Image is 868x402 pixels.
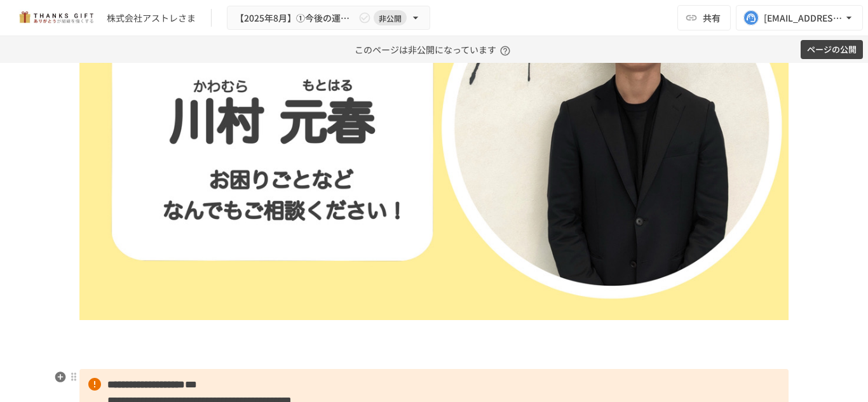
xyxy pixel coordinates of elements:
[801,40,863,60] button: ページの公開
[355,36,514,63] p: このページは非公開になっています
[235,10,356,26] span: 【2025年8月】①今後の運用についてのご案内/THANKS GIFTキックオフMTG
[227,6,430,30] button: 【2025年8月】①今後の運用についてのご案内/THANKS GIFTキックオフMTG非公開
[736,5,863,30] button: [EMAIL_ADDRESS][DOMAIN_NAME]
[764,10,843,26] div: [EMAIL_ADDRESS][DOMAIN_NAME]
[15,8,97,28] img: mMP1OxWUAhQbsRWCurg7vIHe5HqDpP7qZo7fRoNLXQh
[374,11,407,25] span: 非公開
[703,11,721,25] span: 共有
[107,11,196,25] div: 株式会社アストレさま
[677,5,731,30] button: 共有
